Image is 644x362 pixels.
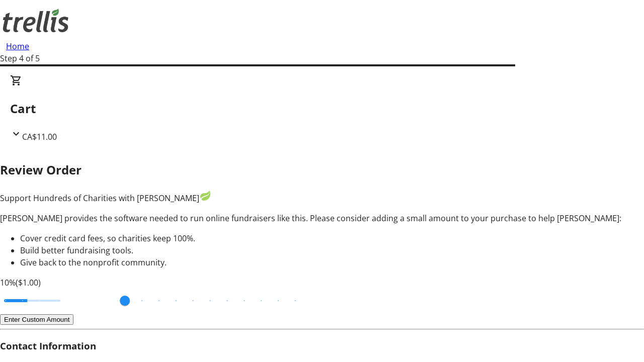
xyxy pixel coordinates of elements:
h2: Cart [10,100,634,118]
div: CartCA$11.00 [10,74,634,143]
li: Give back to the nonprofit community. [20,256,644,268]
li: Cover credit card fees, so charities keep 100%. [20,232,644,244]
li: Build better fundraising tools. [20,244,644,256]
span: CA$11.00 [22,131,57,142]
